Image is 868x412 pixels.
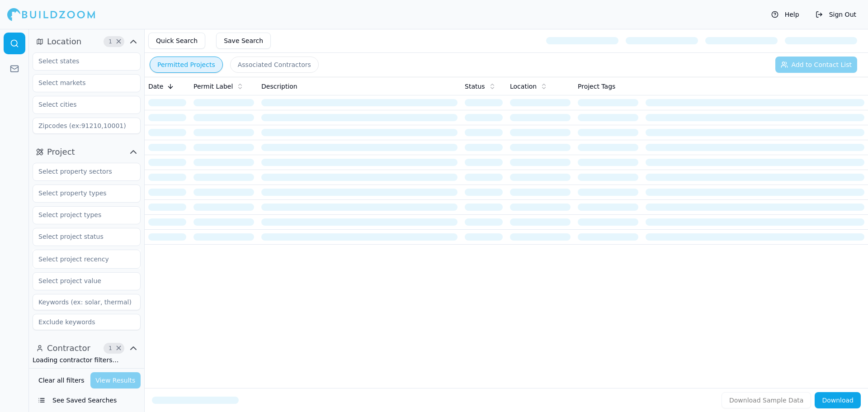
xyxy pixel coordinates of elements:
[33,355,141,365] div: Loading contractor filters…
[47,342,90,355] span: Contractor
[767,7,804,22] button: Help
[148,82,163,91] span: Date
[115,346,122,350] span: Clear Contractor filters
[510,82,537,91] span: Location
[216,33,271,49] button: Save Search
[150,57,223,73] button: Permitted Projects
[815,392,861,408] button: Download
[33,118,141,134] input: Zipcodes (ex:91210,10001)
[578,82,615,91] span: Project Tags
[47,146,75,158] span: Project
[811,7,861,22] button: Sign Out
[33,34,141,49] button: Location1Clear Location filters
[33,185,129,201] input: Select property types
[33,53,129,69] input: Select states
[33,314,141,330] input: Exclude keywords
[465,82,485,91] span: Status
[261,82,297,91] span: Description
[33,75,129,91] input: Select markets
[33,294,141,310] input: Keywords (ex: solar, thermal)
[148,33,205,49] button: Quick Search
[33,273,129,289] input: Select project value
[33,341,141,355] button: Contractor1Clear Contractor filters
[33,207,129,223] input: Select project types
[47,35,81,48] span: Location
[33,96,129,113] input: Select cities
[106,37,115,46] span: 1
[36,372,87,388] button: Clear all filters
[33,163,129,180] input: Select property sectors
[33,392,141,408] button: See Saved Searches
[230,57,319,73] button: Associated Contractors
[193,82,233,91] span: Permit Label
[33,145,141,159] button: Project
[115,39,122,44] span: Clear Location filters
[106,344,115,353] span: 1
[33,228,129,245] input: Select project status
